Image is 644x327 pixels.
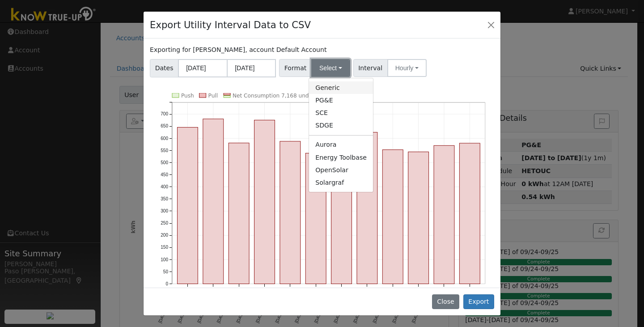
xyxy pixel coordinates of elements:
[161,136,168,140] text: 600
[408,152,429,284] rect: onclick=""
[161,123,168,128] text: 650
[309,94,373,106] a: PG&E
[357,132,377,284] rect: onclick=""
[233,93,326,99] text: Net Consumption 7,168 undefined
[463,294,494,310] button: Export
[178,127,198,284] rect: onclick=""
[311,59,350,77] button: Select
[208,93,218,99] text: Pull
[485,18,497,31] button: Close
[460,143,480,284] rect: onclick=""
[161,184,168,189] text: 400
[150,18,311,32] h4: Export Utility Interval Data to CSV
[161,233,168,238] text: 200
[161,148,168,153] text: 550
[331,142,352,284] rect: onclick=""
[161,172,168,177] text: 450
[166,281,169,286] text: 0
[229,143,249,284] rect: onclick=""
[309,164,373,176] a: OpenSolar
[309,151,373,164] a: Energy Toolbase
[161,245,168,250] text: 150
[161,111,168,116] text: 700
[309,81,373,94] a: Generic
[150,45,326,55] label: Exporting for [PERSON_NAME], account Default Account
[309,139,373,151] a: Aurora
[387,59,427,77] button: Hourly
[161,257,168,262] text: 100
[161,208,168,213] text: 300
[382,149,403,284] rect: onclick=""
[280,141,301,284] rect: onclick=""
[161,196,168,201] text: 350
[150,59,178,77] span: Dates
[309,107,373,119] a: SCE
[181,93,194,99] text: Push
[353,59,388,77] span: Interval
[203,119,224,284] rect: onclick=""
[432,294,459,310] button: Close
[163,269,169,274] text: 50
[161,160,168,165] text: 500
[161,221,168,225] text: 250
[309,119,373,132] a: SDGE
[305,153,326,284] rect: onclick=""
[434,145,454,284] rect: onclick=""
[279,59,312,77] span: Format
[254,120,275,284] rect: onclick=""
[309,176,373,189] a: Solargraf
